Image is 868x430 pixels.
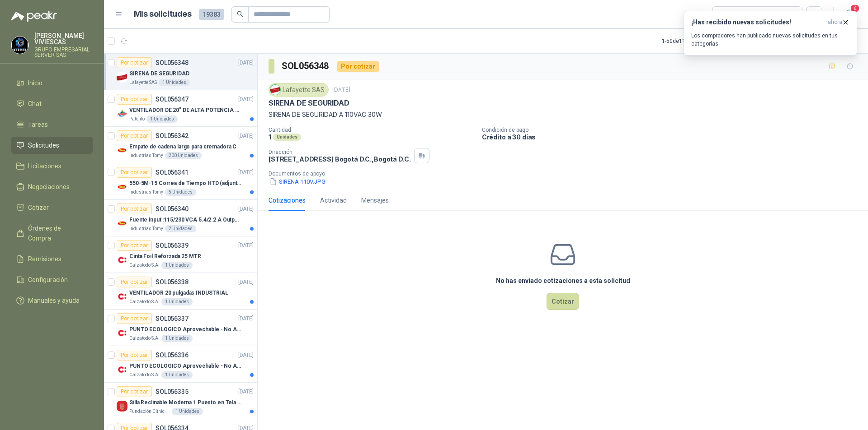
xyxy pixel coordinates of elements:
[482,127,864,133] p: Condición de pago
[11,178,93,195] a: Negociaciones
[156,60,189,66] p: SOL056348
[269,195,306,205] div: Cotizaciones
[129,298,160,305] p: Calzatodo S.A.
[238,205,254,213] p: [DATE]
[11,292,93,309] a: Manuales y ayuda
[718,9,737,19] div: Todas
[156,388,189,395] p: SOL056335
[129,179,242,188] p: 550-5M-15 Correa de Tiempo HTD (adjuntar ficha y /o imagenes)
[28,296,80,305] span: Manuales y ayuda
[129,143,236,151] p: Empate de cadena largo para cremadora C
[269,177,326,186] button: SIRENA 110V.JPG
[104,383,257,419] a: Por cotizarSOL056335[DATE] Company LogoSilla Reclinable Moderna 1 Puesto en Tela Mecánica Praxis ...
[684,11,857,55] button: ¡Has recibido nuevas solicitudes!ahora Los compradores han publicado nuevas solicitudes en tus ca...
[11,37,28,54] img: Company Logo
[156,96,189,102] p: SOL056347
[28,254,61,264] span: Remisiones
[117,181,127,192] img: Company Logo
[104,200,257,236] a: Por cotizarSOL056340[DATE] Company LogoFuente input :115/230 VCA 5.4/2.2 A Output: 24 VDC 10 A 47...
[156,206,189,212] p: SOL056340
[282,59,330,73] h3: SOL056348
[269,171,864,177] p: Documentos de apoyo
[117,350,152,361] div: Por cotizar
[146,116,178,123] div: 1 Unidades
[662,34,724,48] div: 1 - 50 de 11323
[269,127,475,133] p: Cantidad
[269,110,857,120] p: SIRENA DE SEGURIDAD A 110VAC 30W
[238,95,254,104] p: [DATE]
[28,78,42,88] span: Inicio
[129,398,242,407] p: Silla Reclinable Moderna 1 Puesto en Tela Mecánica Praxis Elite Living
[11,11,57,22] img: Logo peakr
[691,32,849,48] p: Los compradores han publicado nuevas solicitudes en tus categorías.
[117,108,127,119] img: Company Logo
[156,315,189,322] p: SOL056337
[129,289,228,297] p: VENTILADOR 20 pulgadas INDUSTRIAL
[156,352,189,358] p: SOL056336
[129,362,242,370] p: PUNTO ECOLOGICO Aprovechable - No Aprovechable 20Litros Blanco - Negro
[11,199,93,216] a: Cotizar
[129,216,242,224] p: Fuente input :115/230 VCA 5.4/2.2 A Output: 24 VDC 10 A 47-63 Hz
[270,85,280,95] img: Company Logo
[104,310,257,346] a: Por cotizarSOL056337[DATE] Company LogoPUNTO ECOLOGICO Aprovechable - No Aprovechable 20Litros Bl...
[129,106,242,115] p: VENTILADOR DE 20" DE ALTA POTENCIA PARA ANCLAR A LA PARED
[104,127,257,163] a: Por cotizarSOL056342[DATE] Company LogoEmpate de cadena largo para cremadora CIndustrias Tomy200 ...
[361,195,389,205] div: Mensajes
[129,225,163,232] p: Industrias Tomy
[547,293,579,310] button: Cotizar
[117,313,152,324] div: Por cotizar
[11,220,93,247] a: Órdenes de Compra
[129,189,163,196] p: Industrias Tomy
[269,98,349,108] p: SIRENA DE SEGURIDAD
[117,401,127,412] img: Company Logo
[156,279,189,285] p: SOL056338
[117,94,152,105] div: Por cotizar
[28,203,49,213] span: Cotizar
[129,69,189,78] p: SIRENA DE SEGURIDAD
[104,54,257,90] a: Por cotizarSOL056348[DATE] Company LogoSIRENA DE SEGURIDADLafayette SAS1 Unidades
[11,95,93,112] a: Chat
[165,189,196,196] div: 5 Unidades
[238,168,254,177] p: [DATE]
[269,83,329,97] div: Lafayette SAS
[28,161,61,171] span: Licitaciones
[104,346,257,383] a: Por cotizarSOL056336[DATE] Company LogoPUNTO ECOLOGICO Aprovechable - No Aprovechable 20Litros Bl...
[117,254,127,265] img: Company Logo
[850,4,860,13] span: 6
[199,9,224,20] span: 19383
[117,145,127,156] img: Company Logo
[34,32,93,45] p: [PERSON_NAME] VIVIESCAS
[269,133,271,141] p: 1
[156,133,189,139] p: SOL056342
[117,277,152,287] div: Por cotizar
[269,149,410,155] p: Dirección
[11,137,93,154] a: Solicitudes
[238,241,254,250] p: [DATE]
[129,152,163,159] p: Industrias Tomy
[159,79,190,86] div: 1 Unidades
[165,225,196,232] div: 2 Unidades
[496,276,630,286] h3: No has enviado cotizaciones a esta solicitud
[28,223,85,243] span: Órdenes de Compra
[117,291,127,302] img: Company Logo
[238,388,254,396] p: [DATE]
[238,132,254,140] p: [DATE]
[482,133,864,141] p: Crédito a 30 días
[273,134,301,141] div: Unidades
[117,386,152,397] div: Por cotizar
[161,262,193,269] div: 1 Unidades
[238,59,254,67] p: [DATE]
[156,169,189,176] p: SOL056341
[129,262,160,269] p: Calzatodo S.A.
[238,351,254,360] p: [DATE]
[104,90,257,127] a: Por cotizarSOL056347[DATE] Company LogoVENTILADOR DE 20" DE ALTA POTENCIA PARA ANCLAR A LA PAREDP...
[28,275,68,285] span: Configuración
[11,250,93,268] a: Remisiones
[238,278,254,287] p: [DATE]
[117,130,152,141] div: Por cotizar
[337,61,379,72] div: Por cotizar
[161,298,193,305] div: 1 Unidades
[104,236,257,273] a: Por cotizarSOL056339[DATE] Company LogoCinta Foil Reforzada 25 MTRCalzatodo S.A.1 Unidades
[165,152,202,159] div: 200 Unidades
[28,99,42,109] span: Chat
